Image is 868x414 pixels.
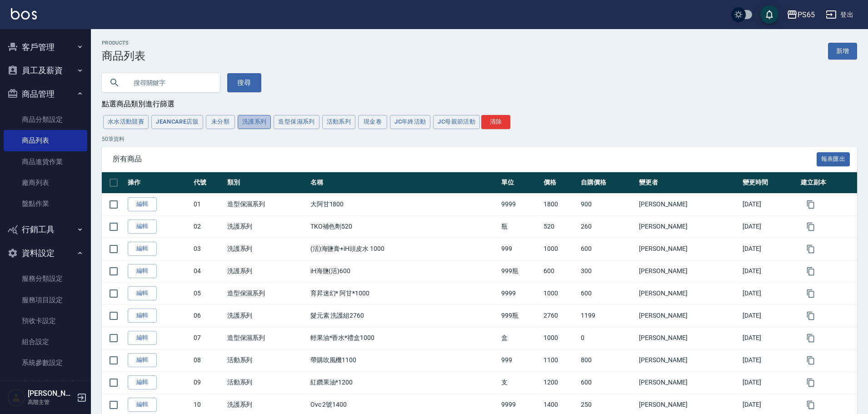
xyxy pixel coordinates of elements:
[579,371,637,394] td: 600
[308,172,499,194] th: 名稱
[191,304,225,327] td: 06
[225,282,308,304] td: 造型保濕系列
[128,331,157,345] a: 編輯
[4,130,87,151] a: 商品列表
[579,238,637,260] td: 600
[433,115,480,129] button: JC母親節活動
[225,304,308,327] td: 洗護系列
[358,115,387,129] button: 現金卷
[499,260,541,282] td: 999瓶
[541,193,579,215] td: 1800
[4,374,87,394] a: 業績抽成參數設定
[637,172,740,194] th: 變更者
[191,327,225,349] td: 07
[798,172,857,194] th: 建立副本
[4,218,87,241] button: 行銷工具
[322,115,356,129] button: 活動系列
[541,304,579,327] td: 2760
[637,193,740,215] td: [PERSON_NAME]
[308,282,499,304] td: 育昇迷幻* 阿甘*1000
[740,327,799,349] td: [DATE]
[102,50,145,62] h3: 商品列表
[541,172,579,194] th: 價格
[191,193,225,215] td: 01
[499,304,541,327] td: 999瓶
[102,100,857,109] div: 點選商品類別進行篩選
[740,215,799,238] td: [DATE]
[128,398,157,412] a: 編輯
[579,172,637,194] th: 自購價格
[822,6,857,23] button: 登出
[128,309,157,323] a: 編輯
[4,289,87,310] a: 服務項目設定
[191,215,225,238] td: 02
[225,238,308,260] td: 洗護系列
[637,238,740,260] td: [PERSON_NAME]
[102,135,857,143] p: 50 筆資料
[274,115,319,129] button: 造型保濕系列
[740,172,799,194] th: 變更時間
[499,172,541,194] th: 單位
[783,5,818,24] button: PS65
[225,193,308,215] td: 造型保濕系列
[637,349,740,371] td: [PERSON_NAME]
[4,82,87,106] button: 商品管理
[113,155,817,164] span: 所有商品
[4,331,87,352] a: 組合設定
[541,260,579,282] td: 600
[760,5,778,24] button: save
[308,215,499,238] td: TKO補色劑520
[390,115,430,129] button: JC年終活動
[308,349,499,371] td: 帶購吹風機1100
[225,172,308,194] th: 類別
[740,371,799,394] td: [DATE]
[4,310,87,331] a: 預收卡設定
[637,215,740,238] td: [PERSON_NAME]
[308,193,499,215] td: 大阿甘1800
[579,215,637,238] td: 260
[579,304,637,327] td: 1199
[128,286,157,300] a: 編輯
[227,73,261,92] button: 搜尋
[308,260,499,282] td: iH海鹽(活)600
[637,371,740,394] td: [PERSON_NAME]
[128,264,157,278] a: 編輯
[125,172,191,194] th: 操作
[579,260,637,282] td: 300
[541,327,579,349] td: 1000
[128,197,157,211] a: 編輯
[206,115,235,129] button: 未分類
[541,238,579,260] td: 1000
[103,115,149,129] button: 水水活動競賽
[637,327,740,349] td: [PERSON_NAME]
[541,282,579,304] td: 1000
[308,327,499,349] td: 輕果油*香水*禮盒1000
[637,260,740,282] td: [PERSON_NAME]
[4,59,87,82] button: 員工及薪資
[499,371,541,394] td: 支
[191,172,225,194] th: 代號
[4,193,87,214] a: 盤點作業
[128,353,157,367] a: 編輯
[579,349,637,371] td: 800
[499,327,541,349] td: 盒
[225,371,308,394] td: 活動系列
[191,260,225,282] td: 04
[4,151,87,172] a: 商品進貨作業
[4,352,87,373] a: 系統參數設定
[499,282,541,304] td: 9999
[499,193,541,215] td: 9999
[499,215,541,238] td: 瓶
[740,282,799,304] td: [DATE]
[579,193,637,215] td: 900
[740,193,799,215] td: [DATE]
[740,304,799,327] td: [DATE]
[817,155,850,163] a: 報表匯出
[740,349,799,371] td: [DATE]
[7,389,25,407] img: Person
[225,215,308,238] td: 洗護系列
[637,282,740,304] td: [PERSON_NAME]
[191,349,225,371] td: 08
[308,238,499,260] td: (活)海鹽膏+iH頭皮水 1000
[4,241,87,265] button: 資料設定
